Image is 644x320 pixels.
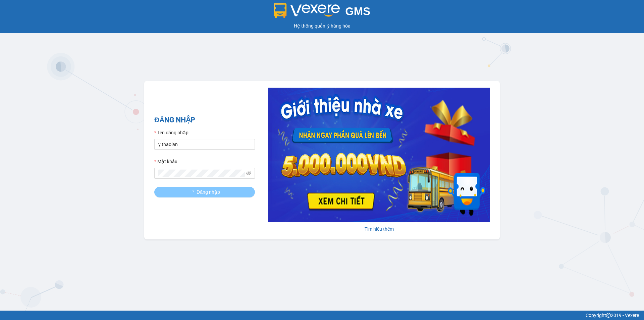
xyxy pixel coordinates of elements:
[154,129,189,136] label: Tên đăng nhập
[274,10,371,15] a: GMS
[606,313,611,318] span: copyright
[2,22,642,30] div: Hệ thống quản lý hàng hóa
[197,188,220,196] span: Đăng nhập
[268,88,490,222] img: banner-0
[268,225,490,233] div: Tìm hiểu thêm
[5,312,639,319] div: Copyright 2019 - Vexere
[154,115,255,126] h2: ĐĂNG NHẬP
[154,187,255,197] button: Đăng nhập
[246,171,251,176] span: eye-invisible
[274,3,340,18] img: logo 2
[154,158,177,165] label: Mật khẩu
[345,5,370,17] span: GMS
[189,190,197,194] span: loading
[158,170,245,177] input: Mật khẩu
[154,139,255,150] input: Tên đăng nhập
